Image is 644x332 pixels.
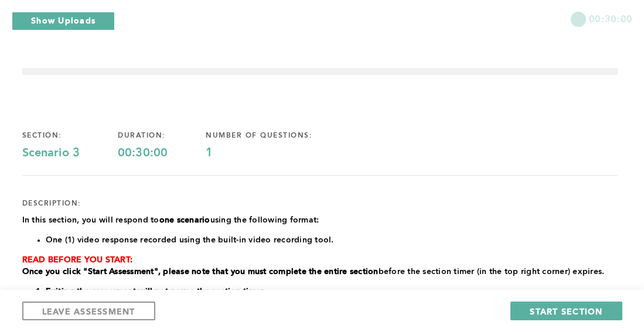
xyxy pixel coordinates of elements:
[22,268,379,276] strong: Once you click "Start Assessment", please note that you must complete the entire section
[42,306,135,317] span: LEAVE ASSESSMENT
[22,302,155,320] button: LEAVE ASSESSMENT
[22,216,159,224] span: In this section, you will respond to
[510,302,622,320] button: START SECTION
[118,131,206,141] div: duration:
[22,266,618,278] p: before the section timer (in the top right corner) expires.
[118,146,206,160] div: 00:30:00
[12,12,115,30] button: Show Uploads
[206,131,350,141] div: number of questions:
[159,216,210,224] strong: one scenario
[589,12,632,25] span: 00:30:00
[530,306,602,317] span: START SECTION
[46,287,266,296] strong: Exiting the assessment will not pause the section timer.
[22,146,118,160] div: Scenario 3
[22,131,118,141] div: section:
[210,216,319,224] span: using the following format:
[46,236,334,244] span: One (1) video response recorded using the built-in video recording tool.
[22,199,81,208] div: description:
[206,146,350,160] div: 1
[22,256,133,264] strong: READ BEFORE YOU START:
